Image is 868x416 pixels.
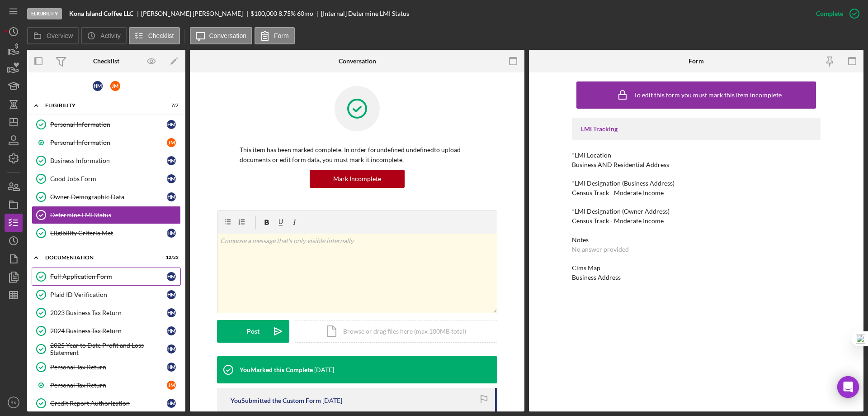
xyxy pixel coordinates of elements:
div: Post [247,320,259,343]
div: H M [93,81,103,91]
a: Personal InformationHM [32,115,181,134]
b: Kona Island Coffee LLC [69,10,133,17]
div: You Submitted the Custom Form [231,397,321,404]
div: H M [167,174,176,183]
a: Personal Tax ReturnHM [32,358,181,376]
label: Activity [100,32,120,39]
button: Form [255,27,295,44]
div: H M [167,192,176,201]
div: H M [167,344,176,354]
button: Checklist [129,27,180,44]
a: Full Application FormHM [32,268,181,286]
button: Activity [81,27,126,44]
div: Census Track - Moderate Income [572,189,664,196]
button: Mark Incomplete [310,170,405,188]
div: Eligibility [45,103,156,108]
div: 8.75 % [278,10,296,17]
div: Good Jobs Form [50,175,167,182]
time: 2025-08-14 16:50 [322,397,342,404]
div: Business Address [572,274,621,281]
div: 2025 Year to Date Profit and Loss Statement [50,342,167,356]
div: J M [110,81,120,91]
div: Owner Demographic Data [50,193,167,201]
div: J M [167,381,176,390]
label: Overview [47,32,73,39]
button: Overview [27,27,79,44]
div: Business AND Residential Address [572,161,669,168]
div: [PERSON_NAME] [PERSON_NAME] [141,10,250,17]
div: Determine LMI Status [50,211,180,219]
div: You Marked this Complete [240,366,313,373]
div: 7 / 7 [162,103,179,108]
a: Business InformationHM [32,152,181,170]
div: H M [167,399,176,408]
div: H M [167,229,176,238]
div: Complete [816,5,843,23]
div: Personal Tax Return [50,382,167,389]
button: RK [5,393,23,411]
div: Personal Information [50,139,167,146]
div: Full Application Form [50,273,167,280]
div: Notes [572,236,821,244]
div: 12 / 23 [162,255,179,260]
div: Form [689,57,704,65]
span: $100,000 [250,10,277,17]
a: Good Jobs FormHM [32,170,181,188]
div: Documentation [45,255,156,260]
div: LMI Tracking [581,125,811,133]
div: To edit this form you must mark this item incomplete [634,91,782,99]
div: No answer provided [572,246,629,253]
div: [Internal] Determine LMI Status [321,10,409,17]
div: Business Information [50,157,167,164]
div: 2024 Business Tax Return [50,327,167,335]
div: H M [167,156,176,165]
a: 2023 Business Tax ReturnHM [32,304,181,322]
a: Personal InformationJM [32,134,181,152]
a: Owner Demographic DataHM [32,188,181,206]
a: Determine LMI Status [32,206,181,224]
button: Complete [807,5,863,23]
div: J M [167,138,176,147]
a: Plaid ID VerificationHM [32,286,181,304]
div: Eligibility Criteria Met [50,230,167,237]
div: Credit Report Authorization [50,400,167,407]
div: *LMI Designation (Business Address) [572,180,821,187]
text: RK [10,400,17,405]
div: Open Intercom Messenger [837,376,859,398]
div: Personal Information [50,121,167,128]
div: Personal Tax Return [50,363,167,371]
div: Census Track - Moderate Income [572,217,664,225]
button: Conversation [190,27,253,44]
div: Checklist [93,57,119,65]
div: H M [167,308,176,317]
a: 2024 Business Tax ReturnHM [32,322,181,340]
div: *LMI Designation (Owner Address) [572,208,821,215]
button: Post [217,320,289,343]
div: Cims Map [572,264,821,272]
a: 2025 Year to Date Profit and Loss StatementHM [32,340,181,358]
div: *LMI Location [572,152,821,159]
label: Form [274,32,289,39]
label: Conversation [209,32,247,39]
a: Eligibility Criteria MetHM [32,224,181,242]
div: Eligibility [27,8,62,19]
div: H M [167,272,176,281]
p: This item has been marked complete. In order for undefined undefined to upload documents or edit ... [240,145,475,165]
div: 2023 Business Tax Return [50,309,167,316]
label: Checklist [148,32,174,39]
div: H M [167,290,176,299]
a: Personal Tax ReturnJM [32,376,181,394]
time: 2025-08-14 16:50 [314,366,334,373]
img: one_i.png [856,334,865,344]
div: H M [167,363,176,372]
div: Plaid ID Verification [50,291,167,298]
div: H M [167,120,176,129]
div: Conversation [339,57,376,65]
div: Mark Incomplete [333,170,381,188]
div: H M [167,326,176,335]
div: 60 mo [297,10,313,17]
a: Credit Report AuthorizationHM [32,394,181,412]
